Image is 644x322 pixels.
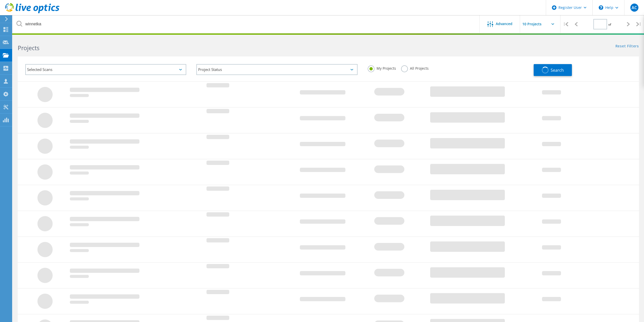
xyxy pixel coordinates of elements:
span: Search [551,67,564,73]
a: Reset Filters [615,44,639,49]
div: Selected Scans [25,64,186,75]
svg: \n [599,5,603,10]
a: Live Optics Dashboard [5,11,59,14]
span: Advanced [496,22,512,26]
div: Project Status [196,64,357,75]
span: of [608,22,611,27]
span: AC [632,6,637,10]
input: Search projects by name, owner, ID, company, etc [13,15,480,33]
b: Projects [18,44,39,52]
label: My Projects [368,65,396,70]
button: Search [534,64,572,76]
div: | [634,15,644,33]
label: All Projects [401,65,429,70]
div: | [560,15,571,33]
